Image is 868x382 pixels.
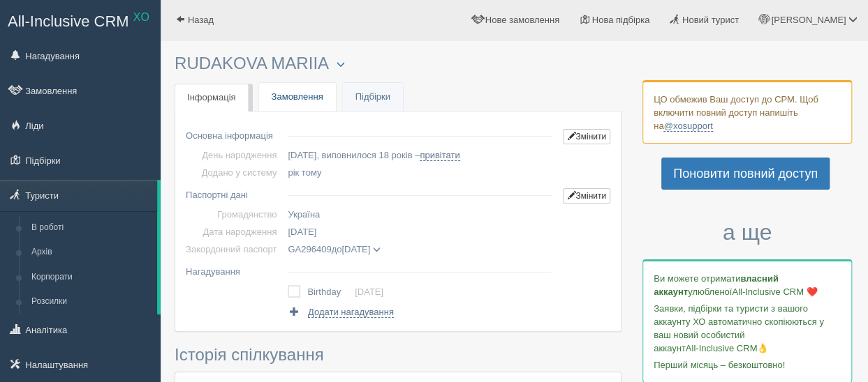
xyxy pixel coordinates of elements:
span: All-Inclusive CRM [8,13,129,30]
td: Дата народження [186,223,282,240]
span: до [288,244,381,254]
span: [DATE] [288,227,316,237]
div: ЦО обмежив Ваш доступ до СРМ. Щоб включити повний доступ напишіть на [642,80,852,144]
td: Україна [282,206,557,223]
td: Додано у систему [186,164,282,181]
a: Змінити [563,188,610,204]
a: @xosupport [663,121,712,132]
a: Змінити [563,129,610,144]
a: Архів [25,240,157,265]
b: власний аккаунт [654,273,779,297]
td: Закордонний паспорт [186,240,282,258]
h3: а ще [642,220,852,245]
td: Громадянство [186,206,282,223]
td: Основна інформація [186,122,282,146]
span: Інформація [187,92,236,102]
span: [DATE] [341,244,370,254]
p: Ви можете отримати улюбленої [654,272,841,298]
sup: XO [133,11,149,23]
h3: RUDAKOVA MARIIA [175,54,621,73]
span: Новий турист [682,15,739,25]
p: Перший місяць – безкоштовно! [654,358,841,372]
h3: Історія спілкування [175,346,621,364]
td: Нагадування [186,258,282,280]
td: Паспортні дані [186,181,282,206]
td: Birthday [307,282,355,302]
span: Нова підбірка [592,15,650,25]
p: Заявки, підбірки та туристи з вашого аккаунту ХО автоматично скопіюються у ваш новий особистий ак... [654,302,841,355]
span: Додати нагадування [308,307,394,318]
a: [DATE] [355,286,383,297]
span: [PERSON_NAME] [771,15,846,25]
span: рік тому [288,167,321,178]
a: Інформація [175,84,249,112]
a: Додати нагадування [288,305,393,319]
a: Замовлення [259,83,336,112]
span: All-Inclusive CRM ❤️ [732,286,817,297]
span: All-Inclusive CRM👌 [686,343,769,353]
a: Розсилки [25,289,157,314]
a: All-Inclusive CRM XO [1,1,160,39]
span: Назад [188,15,214,25]
a: Корпорати [25,265,157,290]
a: Підбірки [343,83,403,112]
a: Поновити повний доступ [661,158,830,190]
span: GA296409 [288,244,331,254]
td: [DATE], виповнилося 18 років – [282,146,557,164]
a: В роботі [25,215,157,240]
span: Нове замовлення [485,15,559,25]
a: привітати [420,150,459,161]
td: День народження [186,146,282,164]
